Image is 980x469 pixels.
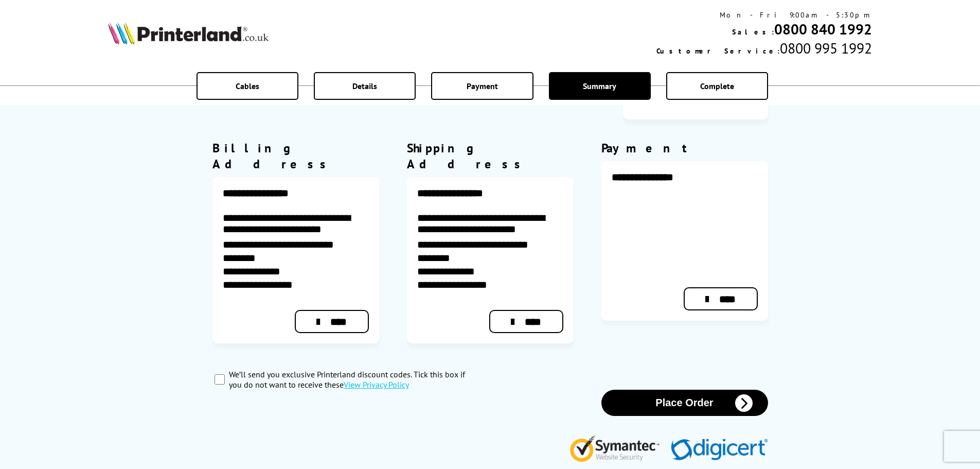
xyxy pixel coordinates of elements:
[352,81,377,91] span: Details
[407,140,574,172] div: Shipping Address
[569,432,667,462] img: Symantec Website Security
[229,369,479,390] label: We’ll send you exclusive Printerland discount codes. Tick this box if you do not want to receive ...
[467,81,498,91] span: Payment
[236,81,259,91] span: Cables
[344,379,409,390] a: modal_privacy
[780,39,872,58] span: 0800 995 1992
[656,46,780,56] span: Customer Service:
[774,20,872,39] a: 0800 840 1992
[601,390,768,416] button: Place Order
[212,140,379,172] div: Billing Address
[583,81,616,91] span: Summary
[732,27,774,37] span: Sales:
[671,439,768,462] img: Digicert
[108,22,269,44] img: Printerland Logo
[601,140,768,156] div: Payment
[656,10,872,20] div: Mon - Fri 9:00am - 5:30pm
[700,81,734,91] span: Complete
